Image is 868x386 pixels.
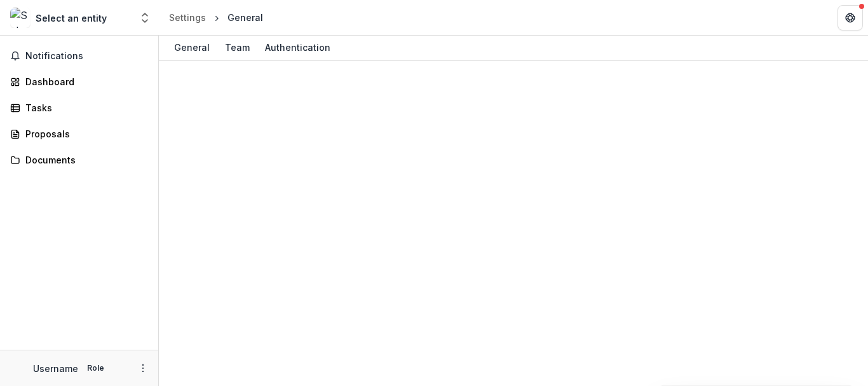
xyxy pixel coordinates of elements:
[25,101,143,114] div: Tasks
[164,8,268,27] nav: breadcrumb
[33,362,78,375] p: Username
[25,127,143,141] div: Proposals
[135,361,151,376] button: More
[5,71,153,92] a: Dashboard
[220,36,255,60] a: Team
[5,97,153,118] a: Tasks
[36,11,107,25] div: Select an entity
[25,51,148,62] span: Notifications
[10,8,31,28] img: Select an entity
[220,38,255,57] div: Team
[169,38,215,57] div: General
[164,8,211,27] a: Settings
[837,5,863,31] button: Get Help
[169,11,206,24] div: Settings
[227,11,263,24] div: General
[136,5,154,31] button: Open entity switcher
[260,36,336,60] a: Authentication
[5,46,153,66] button: Notifications
[83,362,108,374] p: Role
[5,123,153,144] a: Proposals
[25,75,143,88] div: Dashboard
[25,153,143,167] div: Documents
[5,149,153,170] a: Documents
[260,38,336,57] div: Authentication
[169,36,215,60] a: General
